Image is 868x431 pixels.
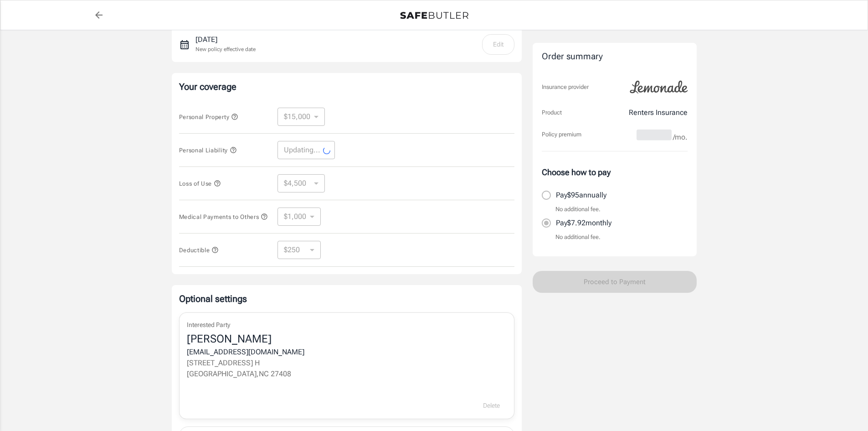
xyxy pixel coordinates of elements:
p: Renters Insurance [629,107,688,118]
p: Policy premium [542,130,581,139]
p: [STREET_ADDRESS] H [187,358,507,369]
p: Choose how to pay [542,166,688,178]
span: Deductible [179,247,219,254]
span: Personal Liability [179,147,237,154]
p: [DATE] [195,34,256,45]
div: Order summary [542,50,688,63]
p: New policy effective date [195,45,256,53]
button: Personal Liability [179,145,237,156]
svg: New policy start date [179,39,190,50]
span: Personal Property [179,114,238,120]
button: Personal Property [179,111,238,122]
p: Your coverage [179,80,514,93]
a: back to quotes [90,6,108,24]
p: Interested Party [187,320,507,330]
p: No additional fee. [555,205,601,214]
p: Pay $7.92 monthly [556,218,611,228]
img: Lemonade [625,74,693,100]
p: Insurance provider [542,83,589,92]
button: Loss of Use [179,178,221,189]
button: Medical Payments to Others [179,211,268,222]
div: [PERSON_NAME] [187,332,507,347]
p: [GEOGRAPHIC_DATA] , NC 27408 [187,369,507,379]
span: Medical Payments to Others [179,213,268,220]
img: Back to quotes [400,12,468,19]
p: Pay $95 annually [556,190,606,201]
p: Product [542,108,562,117]
div: [EMAIL_ADDRESS][DOMAIN_NAME] [187,347,507,358]
p: No additional fee. [555,233,601,242]
span: /mo. [673,131,688,144]
button: Deductible [179,244,219,255]
span: Loss of Use [179,180,221,187]
p: Optional settings [179,292,514,305]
